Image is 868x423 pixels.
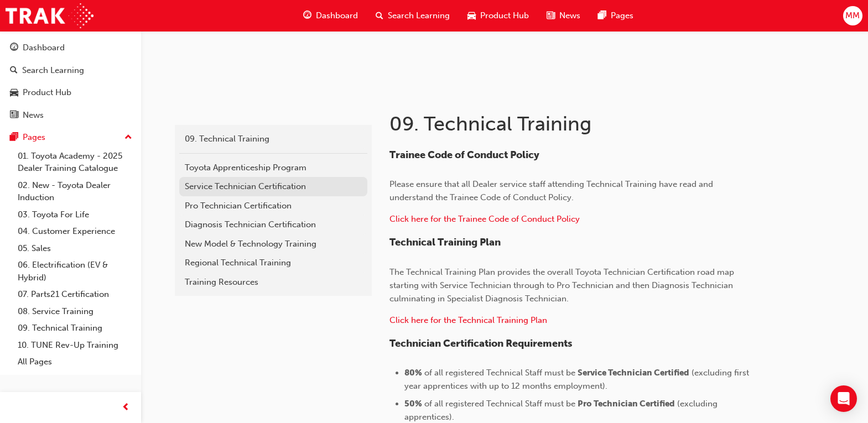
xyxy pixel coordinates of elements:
span: News [559,9,580,22]
a: Diagnosis Technician Certification [179,215,367,234]
div: Dashboard [23,41,65,54]
a: 02. New - Toyota Dealer Induction [13,177,137,206]
span: MM [845,9,860,22]
a: 09. Technical Training [13,320,137,337]
a: car-iconProduct Hub [459,4,538,27]
a: All Pages [13,353,137,370]
span: Click here for the Technical Training Plan [389,315,547,325]
a: Regional Technical Training [179,253,367,273]
div: Training Resources [185,276,362,289]
a: Service Technician Certification [179,177,367,196]
span: Pro Technician Certified [578,399,675,409]
a: 08. Service Training [13,303,137,320]
div: Search Learning [22,64,84,77]
span: Dashboard [316,9,358,22]
a: Training Resources [179,273,367,292]
span: news-icon [547,9,555,23]
div: News [23,109,44,122]
a: Product Hub [4,82,137,103]
a: news-iconNews [538,4,589,27]
span: of all registered Technical Staff must be [424,368,575,378]
span: prev-icon [122,401,130,415]
div: Service Technician Certification [185,180,362,193]
span: up-icon [124,130,132,145]
a: 10. TUNE Rev-Up Training [13,337,137,354]
a: Click here for the Trainee Code of Conduct Policy [389,214,580,224]
span: The Technical Training Plan provides the overall Toyota Technician Certification road map startin... [389,267,736,304]
span: 50% [404,399,422,409]
a: Dashboard [4,38,137,58]
span: search-icon [376,9,383,23]
span: pages-icon [10,133,18,143]
a: 06. Electrification (EV & Hybrid) [13,257,137,286]
div: 09. Technical Training [185,133,362,145]
div: Regional Technical Training [185,257,362,269]
button: MM [843,6,862,25]
a: 09. Technical Training [179,129,367,149]
a: guage-iconDashboard [294,4,367,27]
a: 07. Parts21 Certification [13,286,137,303]
a: Search Learning [4,60,137,81]
span: car-icon [467,9,476,23]
span: Service Technician Certified [578,368,689,378]
span: search-icon [10,66,18,76]
a: 03. Toyota For Life [13,206,137,223]
span: guage-icon [10,43,18,53]
button: Pages [4,127,137,148]
span: Technical Training Plan [389,236,501,248]
a: 04. Customer Experience [13,223,137,240]
span: pages-icon [598,9,606,23]
span: Product Hub [480,9,529,22]
a: pages-iconPages [589,4,642,27]
button: DashboardSearch LearningProduct HubNews [4,35,137,127]
a: 01. Toyota Academy - 2025 Dealer Training Catalogue [13,148,137,177]
a: News [4,105,137,126]
span: news-icon [10,111,18,121]
div: Toyota Apprenticeship Program [185,161,362,174]
a: ​Click here for the Technical Training Plan [389,315,547,325]
span: Please ensure that all Dealer service staff attending Technical Training have read and understand... [389,179,715,202]
a: 05. Sales [13,240,137,257]
div: New Model & Technology Training [185,238,362,250]
span: Pages [611,9,633,22]
h1: 09. Technical Training [389,112,752,136]
span: Technician Certification Requirements [389,337,572,349]
span: (excluding apprentices). [404,399,720,422]
a: Pro Technician Certification [179,196,367,216]
img: Trak [6,3,93,28]
span: of all registered Technical Staff must be [424,399,575,409]
span: car-icon [10,88,18,98]
div: Diagnosis Technician Certification [185,218,362,231]
a: Toyota Apprenticeship Program [179,158,367,177]
div: Product Hub [23,86,71,99]
span: guage-icon [303,9,311,23]
div: Pro Technician Certification [185,200,362,212]
span: Trainee Code of Conduct Policy [389,149,539,161]
span: 80% [404,368,422,378]
div: Open Intercom Messenger [830,385,857,412]
a: New Model & Technology Training [179,234,367,254]
span: Search Learning [388,9,450,22]
div: Pages [23,131,45,144]
a: search-iconSearch Learning [367,4,459,27]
